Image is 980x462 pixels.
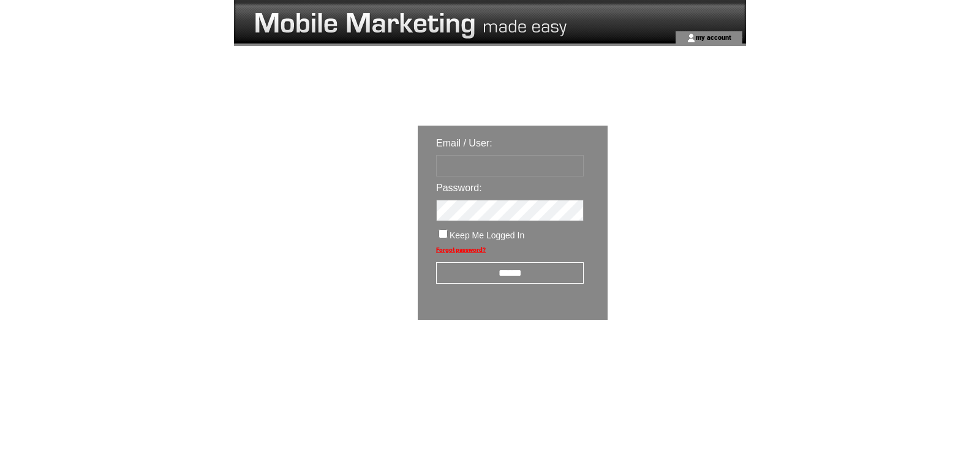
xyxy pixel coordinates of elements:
img: account_icon.gif [687,33,696,43]
span: Email / User: [436,138,492,148]
span: Keep Me Logged In [450,230,524,240]
img: transparent.png [643,350,704,366]
span: Password: [436,183,482,193]
a: Forgot password? [436,246,486,253]
a: my account [696,33,731,41]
